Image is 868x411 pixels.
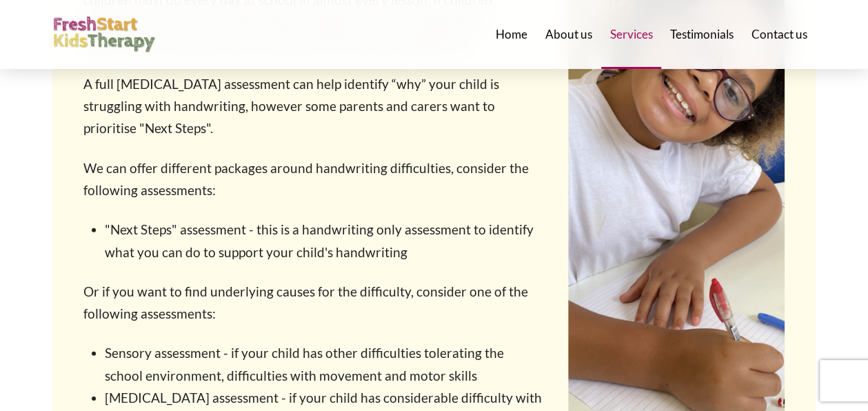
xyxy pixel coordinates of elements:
[751,28,807,40] span: Contact us
[105,219,542,263] li: "Next Steps" assessment - this is a handwriting only assessment to identify what you can do to su...
[609,28,652,40] span: Services
[670,28,734,40] span: Testimonials
[83,281,543,325] p: Or if you want to find underlying causes for the difficulty, consider one of the following assess...
[83,157,543,202] p: We can offer different packages around handwriting difficulties, consider the following assessments:
[52,17,156,53] img: FreshStart Kids Therapy logo
[545,28,592,40] span: About us
[105,342,542,387] li: Sensory assessment - if your child has other difficulties tolerating the school environment, diff...
[496,28,527,40] span: Home
[83,73,543,140] p: A full [MEDICAL_DATA] assessment can help identify “why” your child is struggling with handwritin...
